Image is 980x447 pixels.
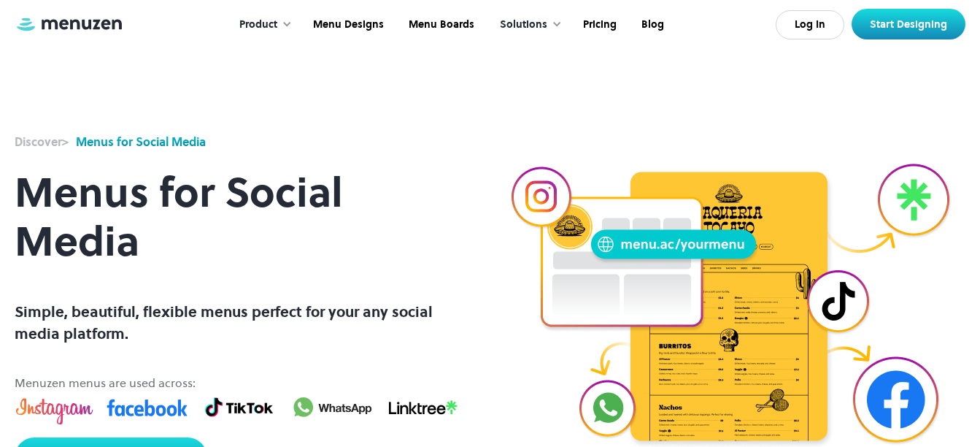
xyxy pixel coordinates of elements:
a: Start Designing [852,9,965,39]
a: Menu Boards [395,2,485,47]
h1: Menus for Social Media [15,150,464,283]
a: Menu Designs [299,2,395,47]
div: Solutions [485,2,569,47]
a: Blog [628,2,675,47]
div: Menuzen menus are used across: [15,374,464,391]
a: Pricing [569,2,628,47]
div: Menus for Social Media [76,133,206,150]
strong: Discover [15,134,62,150]
div: Product [225,2,299,47]
div: > [15,133,69,150]
div: Solutions [500,17,547,33]
a: Log In [776,10,844,39]
p: Simple, beautiful, flexible menus perfect for your any social media platform. [15,301,464,345]
div: Product [239,17,277,33]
